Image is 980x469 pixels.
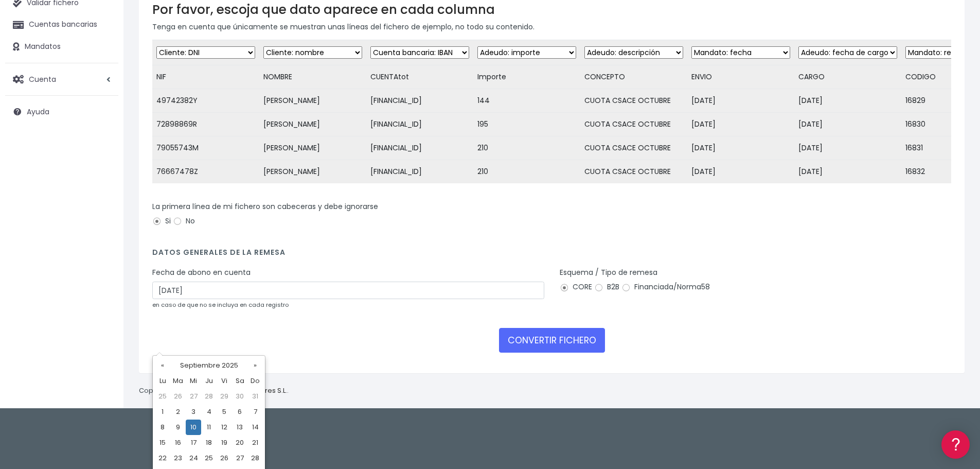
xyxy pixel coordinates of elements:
[247,404,263,420] td: 7
[580,89,687,113] td: CUOTA CSACE OCTUBRE
[10,247,195,257] div: Programadores
[155,450,170,466] td: 22
[201,373,217,389] th: Ju
[366,160,473,184] td: [FINANCIAL_ID]
[152,21,951,32] p: Tenga en cuenta que únicamente se muestran unas líneas del fichero de ejemplo, no todo su contenido.
[794,89,901,113] td: [DATE]
[259,160,366,184] td: [PERSON_NAME]
[232,389,247,404] td: 30
[5,68,118,90] a: Cuenta
[217,420,232,435] td: 12
[201,389,217,404] td: 28
[217,404,232,420] td: 5
[10,72,195,81] div: Información general
[232,435,247,450] td: 20
[173,216,195,227] label: No
[10,178,195,194] a: Perfiles de empresas
[473,89,580,113] td: 144
[560,282,592,292] label: CORE
[794,160,901,184] td: [DATE]
[366,113,473,136] td: [FINANCIAL_ID]
[247,420,263,435] td: 14
[217,389,232,404] td: 29
[152,160,259,184] td: 76667478Z
[141,297,198,306] a: POWERED BY ENCHANT
[152,136,259,160] td: 79055743M
[232,373,247,389] th: Sa
[186,373,201,389] th: Mi
[10,114,195,124] div: Convertir ficheros
[247,373,263,389] th: Do
[580,65,687,89] td: CONCEPTO
[794,65,901,89] td: CARGO
[155,373,170,389] th: Lu
[5,101,118,123] a: Ayuda
[366,136,473,160] td: [FINANCIAL_ID]
[687,113,794,136] td: [DATE]
[170,420,186,435] td: 9
[201,420,217,435] td: 11
[259,136,366,160] td: [PERSON_NAME]
[10,204,195,214] div: Facturación
[366,89,473,113] td: [FINANCIAL_ID]
[366,65,473,89] td: CUENTAtot
[152,248,951,262] h4: Datos generales de la remesa
[186,404,201,420] td: 3
[232,420,247,435] td: 13
[217,435,232,450] td: 19
[621,282,710,292] label: Financiada/Norma58
[152,113,259,136] td: 72898869R
[580,136,687,160] td: CUOTA CSACE OCTUBRE
[27,107,49,117] span: Ayuda
[10,88,195,103] a: Información general
[152,201,378,212] label: La primera línea de mi fichero son cabeceras y debe ignorarse
[687,65,794,89] td: ENVIO
[152,65,259,89] td: NIF
[5,14,118,36] a: Cuentas bancarias
[201,404,217,420] td: 4
[247,358,263,373] th: »
[5,36,118,58] a: Mandatos
[580,160,687,184] td: CUOTA CSACE OCTUBRE
[499,328,605,353] button: CONVERTIR FICHERO
[10,275,195,293] button: Contáctanos
[155,404,170,420] td: 1
[794,136,901,160] td: [DATE]
[29,74,56,84] span: Cuenta
[152,301,289,309] small: en caso de que no se incluya en cada registro
[560,267,657,278] label: Esquema / Tipo de remesa
[170,358,247,373] th: Septiembre 2025
[152,2,951,17] h3: Por favor, escoja que dato aparece en cada columna
[473,136,580,160] td: 210
[217,450,232,466] td: 26
[473,160,580,184] td: 210
[259,89,366,113] td: [PERSON_NAME]
[794,113,901,136] td: [DATE]
[155,358,170,373] th: «
[10,221,195,237] a: General
[10,263,195,279] a: API
[152,267,251,278] label: Fecha de abono en cuenta
[186,435,201,450] td: 17
[473,113,580,136] td: 195
[10,162,195,178] a: Videotutoriales
[139,386,289,396] p: Copyright © 2025 .
[170,450,186,466] td: 23
[155,420,170,435] td: 8
[152,89,259,113] td: 49742382Y
[10,146,195,162] a: Problemas habituales
[201,435,217,450] td: 18
[152,216,171,227] label: Si
[473,65,580,89] td: Importe
[232,450,247,466] td: 27
[247,450,263,466] td: 28
[594,282,619,292] label: B2B
[186,389,201,404] td: 27
[217,373,232,389] th: Vi
[155,389,170,404] td: 25
[259,65,366,89] td: NOMBRE
[687,160,794,184] td: [DATE]
[170,404,186,420] td: 2
[247,389,263,404] td: 31
[232,404,247,420] td: 6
